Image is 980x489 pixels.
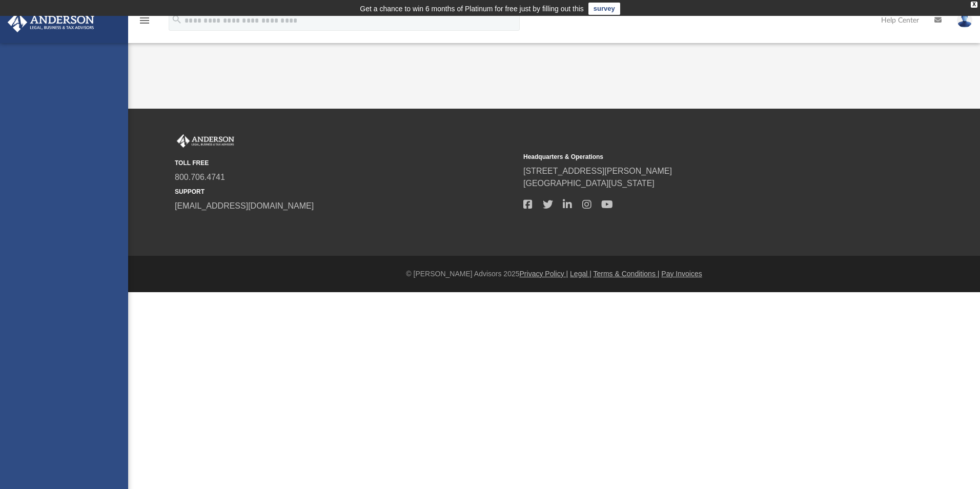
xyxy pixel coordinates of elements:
div: close [971,2,977,8]
a: [EMAIL_ADDRESS][DOMAIN_NAME] [175,201,314,210]
a: 800.706.4741 [175,173,225,181]
i: menu [138,14,151,27]
a: Legal | [570,270,591,278]
div: © [PERSON_NAME] Advisors 2025 [128,269,980,279]
img: Anderson Advisors Platinum Portal [5,12,97,32]
small: Headquarters & Operations [523,152,865,161]
img: User Pic [957,13,972,28]
div: Get a chance to win 6 months of Platinum for free just by filling out this [360,3,584,15]
a: [STREET_ADDRESS][PERSON_NAME] [523,167,672,175]
a: Pay Invoices [661,270,702,278]
small: TOLL FREE [175,158,516,168]
i: search [171,14,182,25]
a: Terms & Conditions | [594,270,660,278]
small: SUPPORT [175,187,516,196]
a: Privacy Policy | [520,270,568,278]
a: [GEOGRAPHIC_DATA][US_STATE] [523,179,655,188]
a: menu [138,19,151,27]
a: survey [588,3,620,15]
img: Anderson Advisors Platinum Portal [175,134,236,148]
